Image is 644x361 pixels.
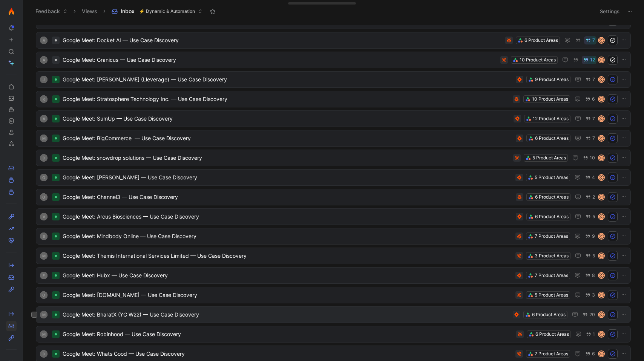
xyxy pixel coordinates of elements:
button: Settings [596,6,623,17]
button: Feedback [32,6,71,17]
div: 6 Product Areas [535,213,569,220]
span: Google Meet: Granicus — Use Case Discovery [63,55,497,64]
span: Google Meet: BigCommerce — Use Case Discovery [63,134,513,143]
button: 1 [584,330,596,338]
div: 10 Product Areas [520,56,556,64]
div: 3 Product Areas [535,252,569,260]
button: 6 [584,350,596,358]
a: VGoogle Meet: Arcus Biosciences — Use Case Discovery6 Product Areas5C [36,208,631,225]
a: FGoogle Meet: Hubx — Use Case Discovery7 Product Areas8C [36,267,631,284]
div: C [599,312,604,317]
span: 9 [592,234,595,239]
span: Google Meet: snowdrop solutions — Use Case Discovery [63,153,510,162]
span: Google Meet: [PERSON_NAME] (Lleverage) — Use Case Discovery [63,75,513,84]
span: 1 [593,332,595,337]
span: 2 [592,195,595,199]
button: 12 [582,56,596,64]
span: 6 [592,352,595,356]
div: C [599,155,604,161]
div: M [40,311,48,318]
button: 9 [584,232,596,240]
div: a [40,56,48,64]
span: 7 [592,116,595,121]
div: 9 Product Areas [535,76,569,83]
div: m [40,252,48,260]
span: Google Meet: Docket AI — Use Case Discovery [63,36,502,45]
div: K [40,95,48,103]
a: GGoogle Meet: [PERSON_NAME] — Use Case Discovery5 Product Areas4C [36,169,631,186]
span: Google Meet: [DOMAIN_NAME] — Use Case Discovery [63,291,512,300]
a: mGoogle Meet: Themis International Services Limited — Use Case Discovery3 Product Areas5C [36,248,631,264]
div: 12 Product Areas [533,115,569,122]
div: 5 Product Areas [535,174,568,181]
a: aGoogle Meet: SumUp — Use Case Discovery12 Product Areas7C [36,110,631,127]
div: 6 Product Areas [535,330,569,338]
div: 5 Product Areas [532,154,566,162]
a: MGoogle Meet: BharatX (YC W22) — Use Case Discovery6 Product Areas20C [36,306,631,323]
span: 8 [592,273,595,278]
span: Google Meet: BharatX (YC W22) — Use Case Discovery [63,310,510,319]
span: 10 [590,156,595,160]
div: C [599,175,604,180]
div: M [40,330,48,338]
span: 4 [592,175,595,180]
div: m [40,135,48,142]
div: D [40,350,48,358]
span: 7 [592,77,595,82]
a: aGoogle Meet: Granicus — Use Case Discovery10 Product Areas12C [36,52,631,68]
div: C [599,332,604,337]
span: 20 [589,312,595,317]
div: C [599,234,604,239]
span: Google Meet: SumUp — Use Case Discovery [63,114,511,123]
button: 4 [584,173,596,182]
a: JGoogle Meet: [PERSON_NAME] (Lleverage) — Use Case Discovery9 Product Areas7C [36,71,631,88]
button: 6 [584,95,596,103]
div: C [599,253,604,259]
span: Google Meet: Arcus Biosciences — Use Case Discovery [63,212,513,221]
span: Google Meet: Mindbody Online — Use Case Discovery [63,232,512,241]
button: 7 [584,36,596,44]
span: Google Meet: Stratosphere Technology Inc. — Use Case Discovery [63,95,510,104]
span: 5 [592,254,595,258]
button: 7 [584,134,596,142]
div: S [40,233,48,240]
button: Views [78,6,101,17]
img: Firecrawl [8,8,15,15]
div: 7 Product Areas [535,272,568,279]
button: 5 [584,213,596,221]
button: 5 [584,252,596,260]
a: GGoogle Meet: Channel3 — Use Case Discovery6 Product Areas2C [36,189,631,205]
div: 6 Product Areas [532,311,566,318]
div: C [599,57,604,63]
div: 5 Product Areas [535,291,568,299]
span: Google Meet: Hubx — Use Case Discovery [63,271,512,280]
button: 2 [584,193,596,201]
div: C [599,292,604,298]
span: ⚡ Dynamic & Automation [139,8,195,15]
button: Inbox⚡ Dynamic & Automation [108,6,206,17]
span: 3 [592,293,595,297]
span: Inbox [121,8,135,15]
div: 10 Product Areas [532,95,568,103]
button: 10 [581,154,596,162]
a: mGoogle Meet: BigCommerce — Use Case Discovery6 Product Areas7C [36,130,631,147]
div: C [599,77,604,82]
span: Google Meet: Whats Good — Use Case Discovery [63,349,512,358]
div: o [40,291,48,299]
div: C [599,136,604,141]
div: 7 Product Areas [535,350,568,358]
div: V [40,213,48,220]
div: C [599,116,604,121]
div: 7 Product Areas [535,233,568,240]
button: 8 [584,271,596,280]
div: F [40,272,48,279]
button: Firecrawl [6,6,17,17]
span: 5 [592,214,595,219]
div: J [40,76,48,83]
span: 7 [592,38,595,43]
button: 20 [581,311,596,319]
div: C [599,194,604,200]
span: Google Meet: Themis International Services Limited — Use Case Discovery [63,251,512,260]
div: C [599,351,604,356]
span: Google Meet: Robinhood — Use Case Discovery [63,330,513,339]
